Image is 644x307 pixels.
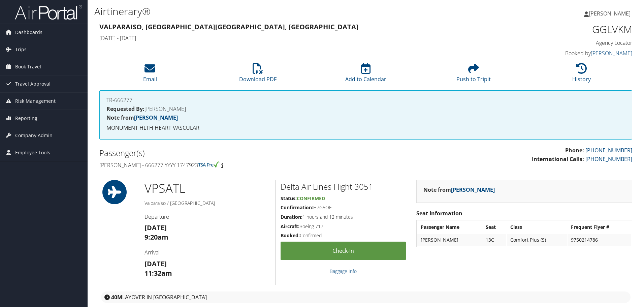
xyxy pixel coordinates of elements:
h5: Valparaiso / [GEOGRAPHIC_DATA] [144,200,270,207]
span: Book Travel [15,58,41,75]
th: Passenger Name [417,221,482,233]
td: [PERSON_NAME] [417,234,482,246]
a: [PERSON_NAME] [584,3,637,24]
h4: Departure [144,213,270,220]
span: Confirmed [297,195,325,202]
h1: GGLVKM [507,22,632,36]
th: Frequent Flyer # [568,221,631,233]
strong: Seat Information [416,210,462,217]
strong: Valparaiso, [GEOGRAPHIC_DATA] [GEOGRAPHIC_DATA], [GEOGRAPHIC_DATA] [99,22,358,31]
h4: Agency Locator [507,39,632,47]
strong: [DATE] [144,223,167,232]
h1: VPS ATL [144,180,270,197]
strong: Note from [106,114,178,121]
img: tsa-precheck.png [198,161,220,167]
strong: 11:32am [144,269,172,278]
th: Seat [482,221,506,233]
h5: Boeing 717 [281,223,406,230]
span: Reporting [15,110,37,127]
strong: International Calls: [532,155,584,163]
a: [PERSON_NAME] [591,50,632,57]
strong: [DATE] [144,259,167,268]
a: Email [143,67,157,83]
div: layover in [GEOGRAPHIC_DATA] [101,291,631,303]
strong: 40M [111,294,122,301]
h5: H7G5OE [281,204,406,211]
a: Baggage Info [330,268,357,274]
h5: Confirmed [281,232,406,239]
a: [PHONE_NUMBER] [585,155,632,163]
h2: Passenger(s) [99,147,361,159]
span: Trips [15,41,27,58]
a: [PERSON_NAME] [451,186,495,193]
h4: Arrival [144,249,270,256]
h4: Booked by [507,50,632,57]
a: [PHONE_NUMBER] [585,147,632,154]
h4: [PERSON_NAME] - 666277 YYYY 1747923 [99,161,361,169]
p: MONUMENT HLTH HEART VASCULAR [106,124,625,132]
span: [PERSON_NAME] [589,10,631,17]
span: Employee Tools [15,144,50,161]
strong: Aircraft: [281,223,299,229]
td: 9750214786 [568,234,631,246]
strong: Duration: [281,214,302,220]
a: Download PDF [239,67,277,83]
strong: Requested By: [106,105,144,113]
a: Push to Tripit [456,67,491,83]
a: History [572,67,591,83]
h4: TR-666277 [106,97,625,103]
strong: Confirmation: [281,204,313,211]
th: Class [507,221,567,233]
img: airportal-logo.png [15,4,82,20]
span: Risk Management [15,93,56,110]
td: 13C [482,234,506,246]
td: Comfort Plus (S) [507,234,567,246]
span: Dashboards [15,24,42,41]
strong: Booked: [281,232,300,239]
h2: Delta Air Lines Flight 3051 [281,181,406,192]
h4: [DATE] - [DATE] [99,34,496,42]
h4: [PERSON_NAME] [106,106,625,112]
span: Travel Approval [15,75,51,92]
a: [PERSON_NAME] [134,114,178,121]
a: Check-in [281,242,406,260]
span: Company Admin [15,127,53,144]
h5: 1 hours and 12 minutes [281,214,406,220]
a: Add to Calendar [345,67,386,83]
strong: Note from [423,186,495,193]
h1: Airtinerary® [94,4,456,19]
strong: 9:20am [144,233,168,242]
strong: Status: [281,195,297,202]
strong: Phone: [565,147,584,154]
